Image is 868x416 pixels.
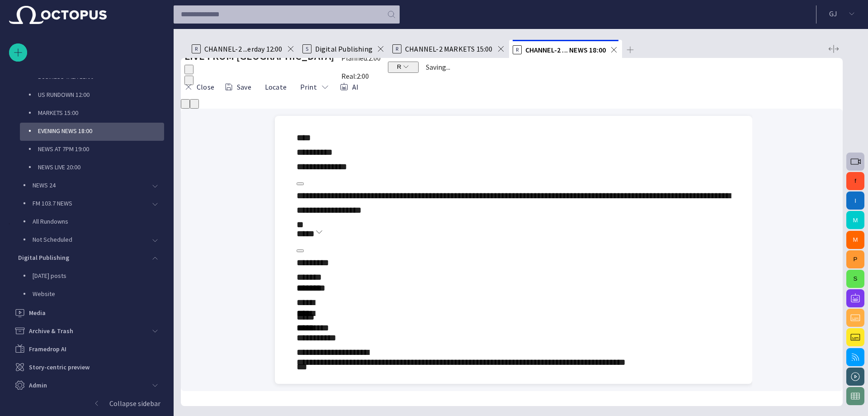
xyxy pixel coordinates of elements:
button: Locate [258,79,290,95]
button: P [846,250,864,268]
span: CHANNEL-2 MARKETS 15:00 [405,44,492,53]
p: R [392,44,401,53]
span: R [397,63,402,70]
div: NEWS LIVE 20:00 [20,159,164,177]
div: EVENING NEWS 18:00 [20,123,164,141]
div: RCHANNEL-2 ...erday 12:00 [188,40,299,58]
p: Website [33,289,164,298]
button: Close [181,79,217,95]
p: Archive & Trash [29,326,73,335]
button: Save [221,79,255,95]
p: FM 103.7 NEWS [33,199,146,208]
p: Story-centric preview [29,363,90,372]
p: MARKETS 15:00 [38,108,164,117]
div: Website [14,286,164,304]
button: Collapse sidebar [9,394,164,412]
button: M [846,231,864,249]
button: AI [336,79,362,95]
div: Media [9,304,164,322]
button: Print [293,79,333,95]
div: All Rundowns [14,213,164,231]
div: US RUNDOWN 12:00 [20,86,164,105]
span: CHANNEL-2 ...erday 12:00 [204,44,283,53]
button: I [846,191,864,210]
p: Framedrop AI [29,344,66,354]
p: R [513,45,522,54]
p: Real: 2:00 [341,71,381,81]
button: R [388,62,419,73]
p: Admin [29,381,47,390]
button: S [846,270,864,288]
div: [DATE] posts [14,268,164,286]
img: Octopus News Room [9,6,107,24]
div: Framedrop AI [9,340,164,358]
p: NEWS AT 7PM 19:00 [38,144,164,153]
p: Not Scheduled [33,235,146,244]
button: GJ [822,5,863,22]
div: Story-centric preview [9,358,164,376]
span: Saving... [426,62,450,72]
div: MARKETS 15:00 [20,105,164,123]
button: M [846,211,864,229]
span: Digital Publishing [315,44,373,53]
div: RCHANNEL-2 ... NEWS 18:00 [509,40,623,58]
p: Planned: 2:00 [341,53,381,63]
p: All Rundowns [33,217,146,226]
p: R [192,44,201,53]
p: Collapse sidebar [109,398,160,409]
p: G J [829,8,837,19]
p: NEWS LIVE 20:00 [38,163,164,172]
div: SDigital Publishing [299,40,389,58]
p: Media [29,308,46,317]
p: EVENING NEWS 18:00 [38,126,164,135]
button: f [846,172,864,190]
p: S [302,44,311,53]
p: [DATE] posts [33,271,164,280]
div: RCHANNEL-2 MARKETS 15:00 [389,40,509,58]
p: Digital Publishing [18,253,69,262]
span: CHANNEL-2 ... NEWS 18:00 [525,45,606,54]
p: NEWS 24 [33,181,146,190]
div: NEWS AT 7PM 19:00 [20,141,164,159]
p: US RUNDOWN 12:00 [38,90,164,99]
